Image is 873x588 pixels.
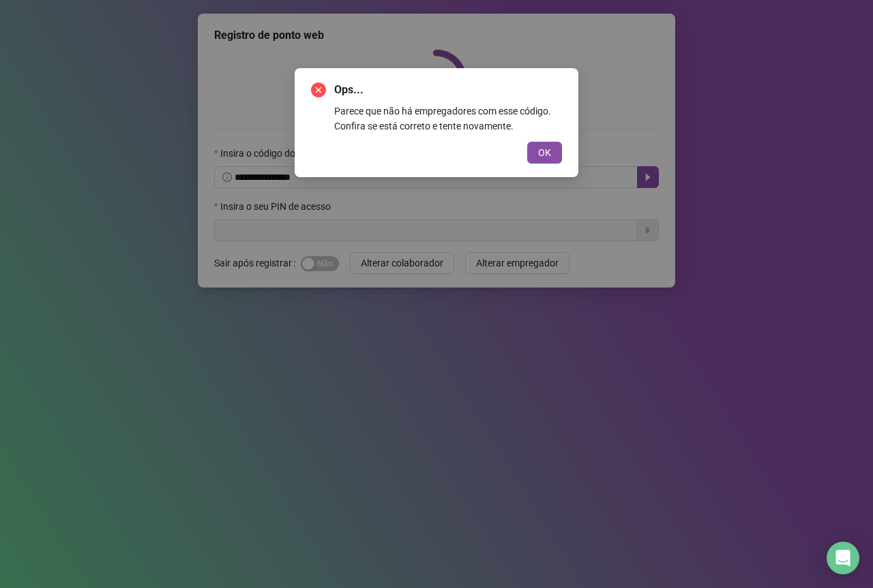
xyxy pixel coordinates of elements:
[311,82,326,97] span: close-circle
[334,82,562,98] span: Ops...
[527,142,562,164] button: OK
[334,104,562,134] div: Parece que não há empregadores com esse código. Confira se está correto e tente novamente.
[827,542,859,574] div: Open Intercom Messenger
[538,145,551,160] span: OK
